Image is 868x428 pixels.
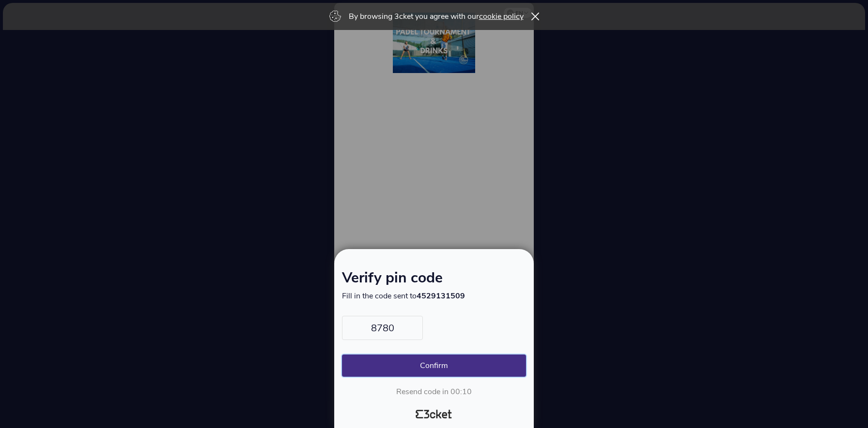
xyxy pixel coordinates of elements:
[349,11,524,22] p: By browsing 3cket you agree with our
[450,386,472,397] div: 00:10
[417,291,465,301] strong: 4529131509
[479,11,524,22] a: cookie policy
[342,354,526,377] button: Confirm
[342,271,526,291] h1: Verify pin code
[396,386,449,397] span: Resend code in
[342,291,526,301] p: Fill in the code sent to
